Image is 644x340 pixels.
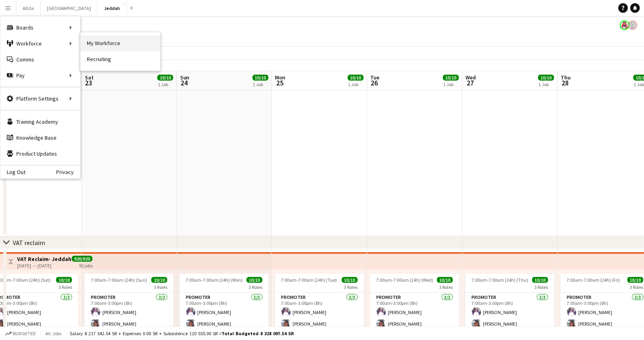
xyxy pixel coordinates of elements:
[628,20,638,30] app-user-avatar: Lama AlSabbagh
[630,284,644,290] span: 3 Roles
[44,330,63,336] span: All jobs
[0,51,80,67] a: Comms
[79,262,92,269] div: 92 jobs
[371,74,380,81] span: Tue
[0,146,80,162] a: Product Updates
[253,81,268,87] div: 1 Job
[0,20,80,36] div: Boards
[466,74,476,81] span: Wed
[17,263,71,269] div: [DATE] → [DATE]
[13,331,36,336] span: Budgeted
[158,81,173,87] div: 1 Job
[465,78,476,87] span: 27
[348,75,364,81] span: 10/10
[91,277,147,283] span: 7:00am-7:00am (24h) (Sun)
[538,75,554,81] span: 10/10
[620,20,630,30] app-user-avatar: Mohammed Almohaser
[98,0,127,16] button: Jeddah
[0,36,80,51] div: Workforce
[532,277,548,283] span: 10/10
[0,114,80,130] a: Training Academy
[70,330,294,336] div: Salary 8 217 542.54 SR + Expenses 0.00 SR + Subsistence 110 555.00 SR =
[0,91,80,107] div: Platform Settings
[85,74,94,81] span: Sat
[348,81,363,87] div: 1 Job
[342,277,358,283] span: 10/10
[344,284,358,290] span: 3 Roles
[253,75,269,81] span: 10/10
[560,78,571,87] span: 28
[59,284,72,290] span: 3 Roles
[561,74,571,81] span: Thu
[249,284,263,290] span: 3 Roles
[628,277,644,283] span: 10/10
[444,81,459,87] div: 1 Job
[440,284,453,290] span: 3 Roles
[567,277,620,283] span: 7:00am-7:00am (24h) (Fri)
[535,284,548,290] span: 3 Roles
[186,277,243,283] span: 7:00am-7:00am (24h) (Mon)
[80,51,160,67] a: Recruiting
[247,277,263,283] span: 10/10
[369,78,380,87] span: 26
[377,277,434,283] span: 7:00am-7:00am (24h) (Wed)
[0,130,80,146] a: Knowledge Base
[275,74,286,81] span: Mon
[16,0,41,16] button: AlUla
[157,75,173,81] span: 10/10
[274,78,286,87] span: 25
[0,169,26,175] a: Log Out
[41,0,98,16] button: [GEOGRAPHIC_DATA]
[180,74,190,81] span: Sun
[472,277,528,283] span: 7:00am-7:00am (24h) (Thu)
[151,277,167,283] span: 10/10
[281,277,337,283] span: 7:00am-7:00am (24h) (Tue)
[72,256,92,262] span: 920/920
[13,239,45,247] div: VAT reclaim
[539,81,554,87] div: 1 Job
[443,75,459,81] span: 10/10
[4,329,37,338] button: Budgeted
[222,330,294,336] span: Total Budgeted 8 328 097.54 SR
[80,36,160,51] a: My Workforce
[84,78,94,87] span: 23
[437,277,453,283] span: 10/10
[56,169,80,175] a: Privacy
[154,284,167,290] span: 3 Roles
[17,255,71,263] h3: VAT Reclaim- Jeddah
[56,277,72,283] span: 10/10
[0,67,80,83] div: Pay
[179,78,190,87] span: 24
